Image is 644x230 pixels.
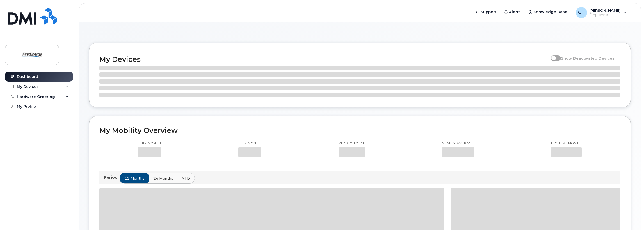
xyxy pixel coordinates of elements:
[138,141,161,146] p: This month
[182,176,190,181] span: YTD
[561,56,615,60] span: Show Deactivated Devices
[153,176,173,181] span: 24 months
[442,141,474,146] p: Yearly average
[238,141,261,146] p: This month
[339,141,365,146] p: Yearly total
[551,53,555,57] input: Show Deactivated Devices
[551,141,582,146] p: Highest month
[99,126,620,135] h2: My Mobility Overview
[99,55,548,64] h2: My Devices
[104,175,120,180] p: Period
